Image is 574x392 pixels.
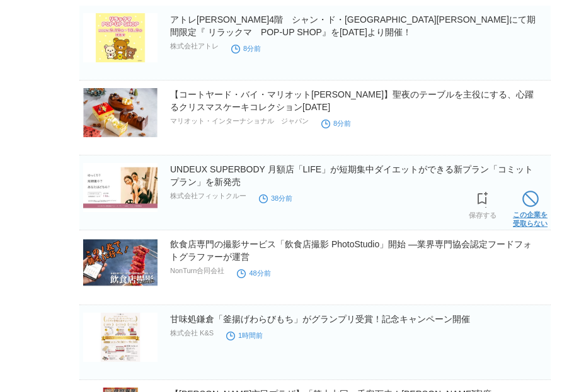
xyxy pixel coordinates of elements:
[170,164,533,187] a: UNDEUX SUPERBODY 月額店「LIFE」が短期集中ダイエットができる新プラン「コミットプラン」を新発売
[83,88,158,137] img: 【コートヤード・バイ・マリオット福井】聖夜のテーブルを主役にする、心躍るクリスマスケーキコレクション2025
[83,163,158,212] img: UNDEUX SUPERBODY 月額店「LIFE」が短期集中ダイエットができる新プラン「コミットプラン」を新発売
[83,13,158,62] img: アトレ川崎4階 シャン・ド・エルブ川崎店にて期間限定『 リラックマ POP-UP SHOP』を9月19日(金)より開催！
[170,328,214,338] p: 株式会社 K&S
[83,238,158,287] img: 飲食店専門の撮影サービス「飲食店撮影 PhotoStudio」開始 ―業界専門協会認定フードフォトグラファーが運営
[83,313,158,362] img: 甘味処鎌倉「釜揚げわらびもち」がグランプリ受賞！記念キャンペーン開催
[226,332,263,339] time: 1時間前
[170,116,309,126] p: マリオット・インターナショナル ジャパン
[170,42,219,51] p: 株式会社アトレ
[170,266,224,276] p: NonTurn合同会社
[170,239,532,262] a: 飲食店専門の撮影サービス「飲食店撮影 PhotoStudio」開始 ―業界専門協会認定フードフォトグラファーが運営
[231,45,261,52] time: 8分前
[237,269,270,277] time: 48分前
[259,194,292,202] time: 38分前
[170,89,534,112] a: 【コートヤード・バイ・マリオット[PERSON_NAME]】聖夜のテーブルを主役にする、心躍るクリスマスケーキコレクション[DATE]
[170,314,470,324] a: 甘味処鎌倉「釜揚げわらびもち」がグランプリ受賞！記念キャンペーン開催
[469,188,497,220] a: 保存する
[321,120,351,127] time: 8分前
[513,188,548,228] a: この企業を受取らない
[170,191,246,201] p: 株式会社フィットクルー
[170,14,536,37] a: アトレ[PERSON_NAME]4階 シャン・ド・[GEOGRAPHIC_DATA][PERSON_NAME]にて期間限定『 リラックマ POP-UP SHOP』を[DATE]より開催！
